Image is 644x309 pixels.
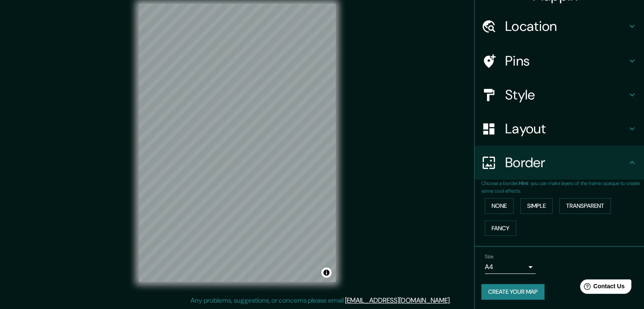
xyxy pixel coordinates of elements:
p: Choose a border. : you can make layers of the frame opaque to create some cool effects. [481,179,644,195]
iframe: Help widget launcher [569,276,635,300]
button: Transparent [559,198,611,214]
div: Border [475,146,644,179]
a: [EMAIL_ADDRESS][DOMAIN_NAME] [345,296,450,305]
div: Location [475,9,644,43]
button: Create your map [481,284,544,300]
div: Pins [475,44,644,78]
canvas: Map [139,4,336,282]
p: Any problems, suggestions, or concerns please email . [191,295,451,306]
b: Hint [519,180,528,187]
button: Fancy [485,221,516,236]
div: . [452,295,454,306]
div: A4 [485,260,536,274]
button: Simple [520,198,553,214]
h4: Border [505,154,627,171]
h4: Style [505,86,627,103]
h4: Location [505,18,627,35]
label: Size [485,253,494,260]
div: Style [475,78,644,112]
h4: Pins [505,52,627,69]
div: . [451,295,452,306]
div: Layout [475,112,644,146]
h4: Layout [505,120,627,137]
button: Toggle attribution [321,268,332,278]
button: None [485,198,514,214]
